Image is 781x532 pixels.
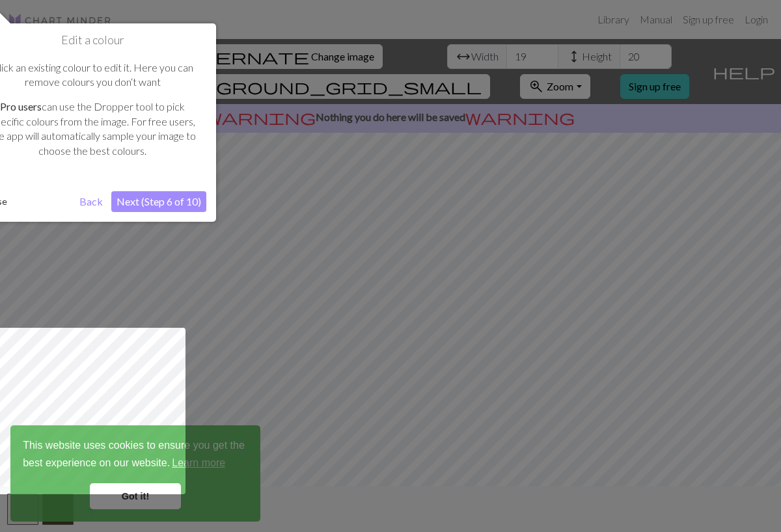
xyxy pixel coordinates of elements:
button: Back [74,191,108,212]
button: Next (Step 6 of 10) [111,191,206,212]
